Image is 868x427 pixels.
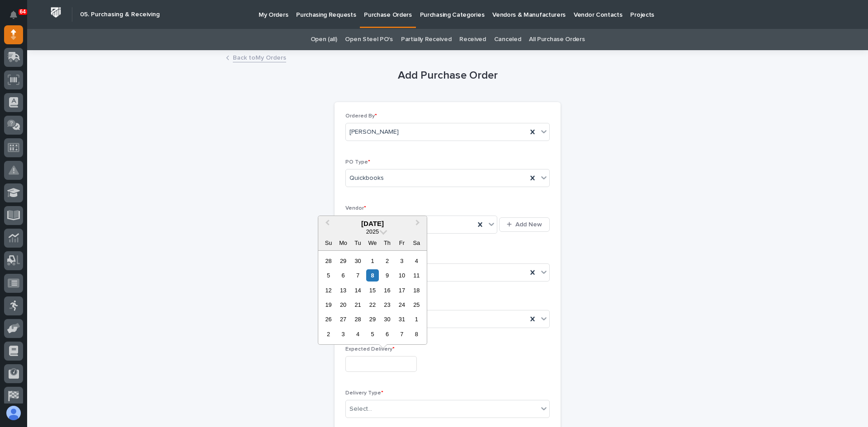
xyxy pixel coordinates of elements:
span: Quickbooks [349,174,384,183]
div: Choose Tuesday, September 30th, 2025 [352,255,364,267]
span: PO Type [345,160,370,165]
div: Su [322,237,335,249]
h2: 05. Purchasing & Receiving [80,11,160,19]
div: We [366,237,378,249]
div: Choose Thursday, October 16th, 2025 [381,284,393,296]
button: Previous Month [319,217,334,231]
div: [DATE] [318,220,427,228]
div: Choose Sunday, October 19th, 2025 [322,299,335,311]
div: Choose Sunday, October 12th, 2025 [322,284,335,296]
div: Choose Saturday, October 11th, 2025 [410,269,423,282]
div: Choose Wednesday, October 1st, 2025 [366,255,378,267]
div: Choose Friday, October 10th, 2025 [396,269,408,282]
button: Notifications [4,5,23,24]
div: Choose Wednesday, October 8th, 2025 [366,269,378,282]
a: Received [459,29,486,50]
h1: Add Purchase Order [335,69,561,82]
div: month 2025-10 [321,253,424,342]
a: Partially Received [401,29,451,50]
div: Choose Sunday, October 5th, 2025 [322,269,335,282]
div: Choose Saturday, November 1st, 2025 [410,313,423,325]
span: Vendor [345,206,366,211]
div: Choose Friday, October 3rd, 2025 [396,255,408,267]
div: Choose Wednesday, October 29th, 2025 [366,313,378,325]
a: Open Steel PO's [345,29,392,50]
span: Expected Delivery [345,347,395,352]
a: Canceled [494,29,521,50]
div: Sa [410,237,423,249]
div: Choose Saturday, October 4th, 2025 [410,255,423,267]
div: Choose Saturday, October 25th, 2025 [410,299,423,311]
div: Choose Thursday, October 2nd, 2025 [381,255,393,267]
div: Choose Saturday, November 8th, 2025 [410,328,423,340]
img: Workspace Logo [47,4,64,21]
div: Choose Thursday, October 30th, 2025 [381,313,393,325]
div: Choose Sunday, October 26th, 2025 [322,313,335,325]
a: All Purchase Orders [529,29,585,50]
div: Choose Sunday, November 2nd, 2025 [322,328,335,340]
div: Choose Wednesday, October 15th, 2025 [366,284,378,296]
div: Choose Wednesday, November 5th, 2025 [366,328,378,340]
div: Choose Friday, October 17th, 2025 [396,284,408,296]
div: Choose Friday, October 31st, 2025 [396,313,408,325]
div: Notifications64 [11,11,23,25]
div: Choose Tuesday, October 28th, 2025 [352,313,364,325]
div: Choose Thursday, November 6th, 2025 [381,328,393,340]
span: 2025 [366,228,379,235]
div: Choose Saturday, October 18th, 2025 [410,284,423,296]
div: Choose Sunday, September 28th, 2025 [322,255,335,267]
div: Choose Wednesday, October 22nd, 2025 [366,299,378,311]
span: Delivery Type [345,390,383,396]
div: Th [381,237,393,249]
div: Choose Monday, October 20th, 2025 [337,299,349,311]
div: Mo [337,237,349,249]
div: Choose Monday, September 29th, 2025 [337,255,349,267]
div: Tu [352,237,364,249]
p: 64 [20,9,26,15]
div: Choose Thursday, October 9th, 2025 [381,269,393,282]
button: users-avatar [4,404,23,422]
a: Back toMy Orders [233,52,286,62]
div: Choose Friday, November 7th, 2025 [396,328,408,340]
div: Choose Tuesday, November 4th, 2025 [352,328,364,340]
div: Choose Tuesday, October 21st, 2025 [352,299,364,311]
button: Add New [499,217,550,232]
span: Ordered By [345,113,377,119]
div: Choose Monday, October 6th, 2025 [337,269,349,282]
div: Select... [349,404,372,414]
a: Open (all) [311,29,337,50]
div: Choose Monday, November 3rd, 2025 [337,328,349,340]
div: Choose Friday, October 24th, 2025 [396,299,408,311]
div: Fr [396,237,408,249]
span: [PERSON_NAME] [349,127,399,137]
div: Choose Thursday, October 23rd, 2025 [381,299,393,311]
div: Choose Monday, October 27th, 2025 [337,313,349,325]
div: Choose Tuesday, October 14th, 2025 [352,284,364,296]
button: Next Month [411,217,426,231]
div: Choose Tuesday, October 7th, 2025 [352,269,364,282]
span: Add New [515,221,542,229]
div: Choose Monday, October 13th, 2025 [337,284,349,296]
